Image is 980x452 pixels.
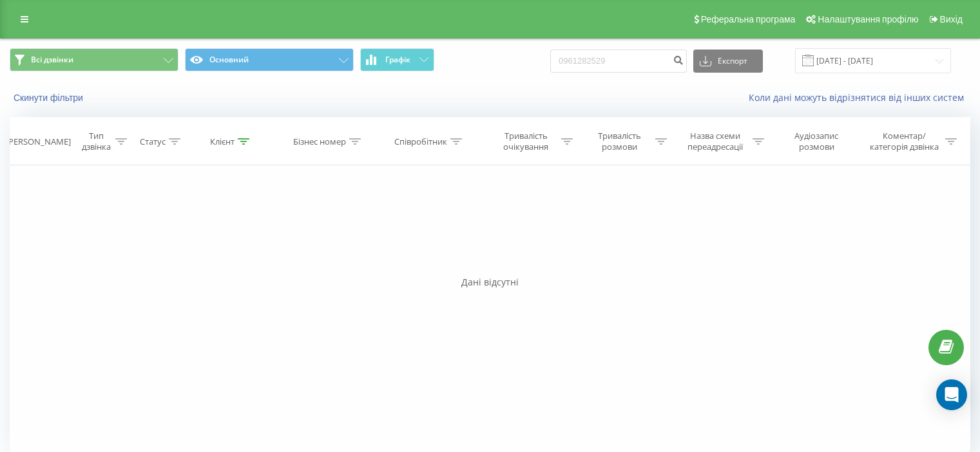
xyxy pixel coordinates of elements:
[588,131,652,152] div: Тривалість розмови
[385,55,410,64] span: Графік
[550,50,687,73] input: Пошук за номером
[779,131,854,152] div: Аудіозапис розмови
[81,131,111,152] div: Тип дзвінка
[818,14,918,24] span: Налаштування профілю
[394,136,447,147] div: Співробітник
[10,276,970,289] div: Дані відсутні
[31,55,73,65] span: Всі дзвінки
[701,14,796,24] span: Реферальна програма
[682,131,749,152] div: Назва схеми переадресації
[693,50,763,73] button: Експорт
[140,136,166,147] div: Статус
[6,136,71,147] div: [PERSON_NAME]
[936,379,967,410] div: Open Intercom Messenger
[293,136,346,147] div: Бізнес номер
[867,131,942,152] div: Коментар/категорія дзвінка
[494,131,559,152] div: Тривалість очікування
[940,14,963,24] span: Вихід
[749,91,970,104] a: Коли дані можуть відрізнятися вiд інших систем
[10,92,90,104] button: Скинути фільтри
[10,48,178,71] button: Всі дзвінки
[210,136,235,147] div: Клієнт
[185,48,354,71] button: Основний
[360,48,434,71] button: Графік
